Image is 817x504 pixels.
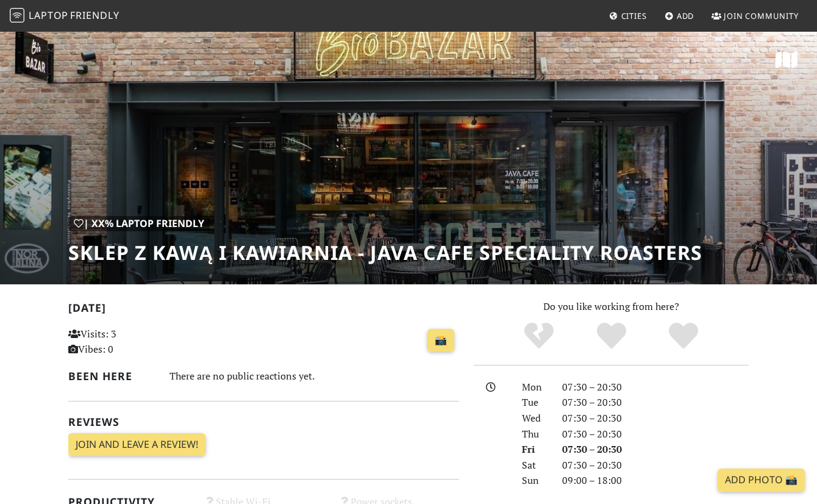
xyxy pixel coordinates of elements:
span: Friendly [70,9,119,22]
div: | XX% Laptop Friendly [68,216,210,232]
h2: Reviews [68,416,459,428]
a: Add Photo 📸 [718,469,805,492]
div: Mon [515,380,555,395]
div: 09:00 – 18:00 [555,473,756,489]
span: Add [677,10,694,21]
div: There are no public reactions yet. [169,367,459,385]
span: Join Community [724,10,799,21]
a: 📸 [427,329,454,352]
div: 07:30 – 20:30 [555,442,756,458]
a: LaptopFriendly LaptopFriendly [10,5,120,27]
p: Do you like working from here? [474,299,749,315]
a: Join and leave a review! [68,433,205,456]
div: 07:30 – 20:30 [555,380,756,395]
a: Cities [604,5,652,27]
div: 07:30 – 20:30 [555,427,756,442]
span: Laptop [29,9,68,22]
h2: [DATE] [68,301,459,319]
span: Cities [621,10,647,21]
p: Visits: 3 Vibes: 0 [68,326,189,358]
div: No [502,321,575,351]
h2: Been here [68,370,155,383]
div: 07:30 – 20:30 [555,411,756,427]
div: 07:30 – 20:30 [555,458,756,473]
div: Wed [515,411,555,427]
a: Add [660,5,699,27]
h1: Sklep z Kawą i Kawiarnia - JAVA CAFE Speciality Roasters [68,241,702,264]
div: Sun [515,473,555,489]
div: Yes [575,321,648,351]
div: Sat [515,458,555,473]
a: Join Community [707,5,804,27]
div: Definitely! [648,321,720,351]
div: 07:30 – 20:30 [555,395,756,411]
img: LaptopFriendly [10,8,24,23]
div: Thu [515,427,555,442]
div: Tue [515,395,555,411]
div: Fri [515,442,555,458]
